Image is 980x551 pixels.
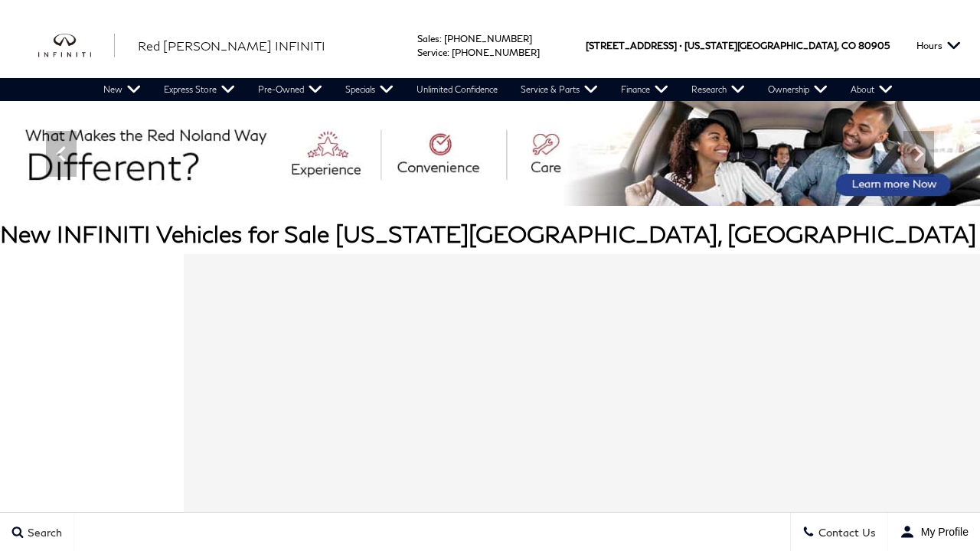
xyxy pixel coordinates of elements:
span: Red [PERSON_NAME] INFINITI [138,38,325,53]
a: New [92,78,152,101]
a: Red [PERSON_NAME] INFINITI [138,37,325,55]
a: About [839,78,904,101]
span: [STREET_ADDRESS] • [586,13,682,78]
span: Search [24,526,62,539]
a: [PHONE_NUMBER] [444,33,532,44]
a: Service & Parts [509,78,609,101]
a: Express Store [152,78,247,101]
img: INFINITI [38,34,115,58]
a: Research [680,78,756,101]
span: Contact Us [815,526,876,539]
nav: Main Navigation [92,78,904,101]
a: Finance [609,78,680,101]
a: Unlimited Confidence [405,78,509,101]
a: Ownership [756,78,839,101]
a: Specials [334,78,405,101]
span: [US_STATE][GEOGRAPHIC_DATA], [684,13,839,78]
button: user-profile-menu [888,513,980,551]
span: Sales [417,33,439,44]
span: 80905 [858,13,890,78]
span: : [439,33,442,44]
a: Pre-Owned [247,78,334,101]
span: My Profile [915,526,969,538]
span: CO [841,13,856,78]
a: infiniti [38,34,115,58]
span: : [447,47,449,58]
a: [PHONE_NUMBER] [452,47,540,58]
span: Service [417,47,447,58]
button: Open the hours dropdown [909,13,969,78]
a: [STREET_ADDRESS] • [US_STATE][GEOGRAPHIC_DATA], CO 80905 [586,40,890,51]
